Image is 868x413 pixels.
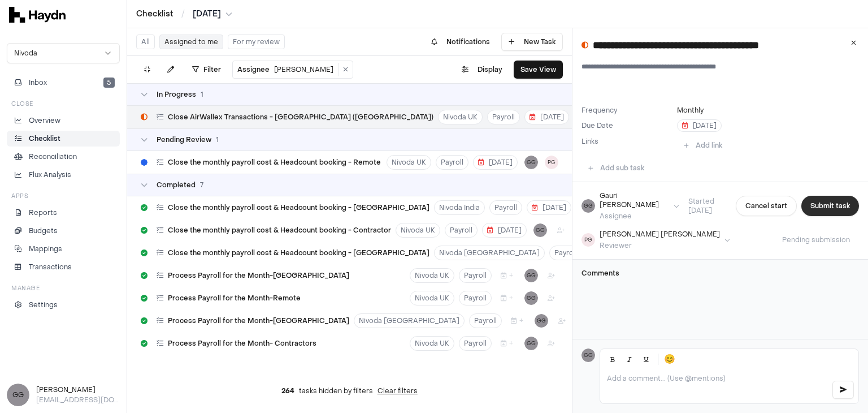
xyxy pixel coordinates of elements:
span: GG [581,199,595,213]
span: Close the monthly payroll cost & Headcount booking - Remote [168,158,381,167]
span: Pending submission [773,235,859,244]
span: GG [581,349,595,362]
button: GG [535,314,548,328]
p: Settings [29,300,58,310]
span: GG [7,384,29,406]
button: [DATE] [473,155,518,170]
span: PG [581,233,595,247]
button: PG[PERSON_NAME] [PERSON_NAME]Reviewer [581,230,730,250]
label: Due Date [581,121,672,130]
button: [DATE] [193,8,232,20]
button: [DATE] [527,200,571,215]
div: Assignee [600,212,669,221]
div: [PERSON_NAME] [PERSON_NAME] [600,230,720,239]
span: GG [533,223,547,237]
button: Payroll [459,336,492,351]
button: 😊 [662,351,678,367]
h3: Apps [11,192,28,200]
p: [EMAIL_ADDRESS][DOMAIN_NAME] [36,395,120,405]
button: All [136,35,155,49]
span: Inbox [29,78,47,88]
h3: Close [11,100,33,108]
span: 1 [216,135,219,144]
a: Transactions [7,259,120,275]
span: Process Payroll for the Month-[GEOGRAPHIC_DATA] [168,316,349,325]
span: Close the monthly payroll cost & Headcount booking - [GEOGRAPHIC_DATA] [168,248,429,257]
button: [DATE] [482,223,527,238]
p: Mappings [29,244,62,254]
button: Italic (Ctrl+I) [622,351,637,367]
span: Pending Review [157,135,211,144]
button: Filter [185,61,228,79]
span: [DATE] [532,203,566,212]
a: Flux Analysis [7,167,120,183]
a: Checklist [136,8,173,20]
button: Add link [677,136,729,154]
button: Payroll [469,313,502,328]
a: Settings [7,297,120,313]
span: [DATE] [530,113,564,122]
span: [DATE] [682,121,717,130]
button: Display [455,61,509,79]
h3: Manage [11,284,40,292]
button: GG [524,269,538,282]
button: Nivoda [GEOGRAPHIC_DATA] [354,313,465,328]
p: Budgets [29,226,58,236]
span: [DATE] [487,226,522,235]
button: GG [524,156,538,169]
button: Payroll [489,200,522,215]
button: + [496,336,518,351]
span: Close the monthly payroll cost & Headcount booking - [GEOGRAPHIC_DATA] [168,203,429,212]
p: Overview [29,115,60,126]
button: Nivoda [GEOGRAPHIC_DATA] [434,246,545,260]
span: 1 [201,90,203,99]
p: Checklist [29,134,60,144]
span: Process Payroll for the Month-Remote [168,294,301,303]
button: Nivoda UK [387,155,431,170]
a: Overview [7,113,120,128]
label: Frequency [581,106,672,115]
p: Reports [29,208,57,218]
button: Nivoda UK [396,223,440,238]
div: Gauri [PERSON_NAME] [600,191,669,209]
span: Completed [157,180,196,190]
button: For my review [228,35,285,49]
button: [DATE] [524,110,569,124]
button: Payroll [459,268,492,283]
label: Links [581,137,598,146]
button: Underline (Ctrl+U) [639,351,654,367]
span: GG [524,291,538,305]
button: Cancel start [736,196,797,216]
button: Payroll [445,223,478,238]
span: Close AirWallex Transactions - [GEOGRAPHIC_DATA] ([GEOGRAPHIC_DATA]) [168,113,433,122]
button: Notifications [424,33,497,51]
button: Payroll [549,246,582,260]
button: Assigned to me [159,35,223,49]
span: 7 [200,180,203,190]
button: Submit task [801,196,859,216]
button: Add sub task [581,159,651,177]
button: [DATE] [677,119,722,132]
button: Nivoda UK [410,291,454,306]
span: Started [DATE] [679,197,731,215]
button: GGGauri [PERSON_NAME]Assignee [581,191,679,221]
span: [DATE] [193,8,221,20]
span: 5 [103,78,115,88]
a: Reports [7,205,120,221]
h3: [PERSON_NAME] [36,385,120,395]
span: Close the monthly payroll cost & Headcount booking - Contractor [168,226,391,235]
button: Assignee[PERSON_NAME] [233,63,338,76]
a: Checklist [7,131,120,147]
nav: breadcrumb [136,8,232,20]
button: Payroll [487,110,520,124]
button: Payroll [459,291,492,306]
span: [DATE] [478,158,513,167]
button: Save View [514,61,563,79]
button: Nivoda India [434,200,485,215]
div: Reviewer [600,241,720,250]
span: 😊 [664,352,675,366]
span: PG [545,156,558,169]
